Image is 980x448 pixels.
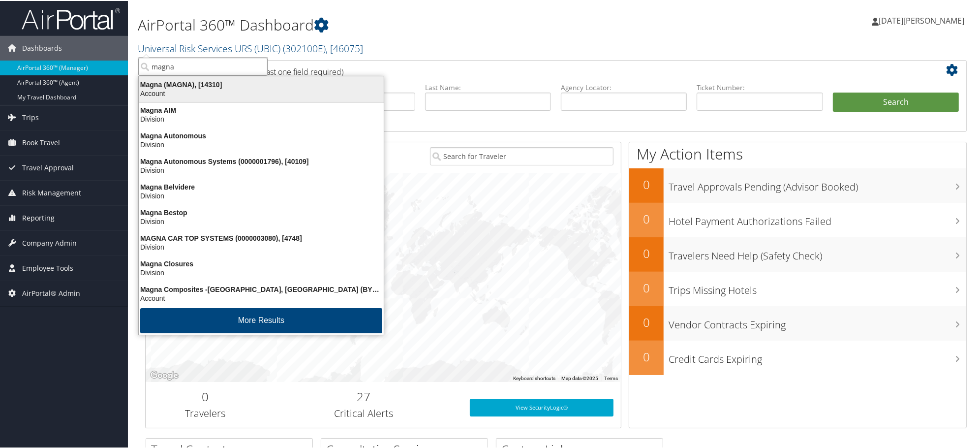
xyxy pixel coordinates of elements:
div: Division [133,114,390,123]
div: Division [133,191,390,199]
label: Ticket Number: [697,82,823,92]
div: Division [133,139,390,148]
button: Search [833,92,959,111]
button: Keyboard shortcuts [513,374,555,381]
h1: AirPortal 360™ Dashboard [138,14,695,34]
span: , [ 46075 ] [326,41,363,54]
button: More Results [140,307,382,332]
h2: 0 [629,279,664,295]
span: Risk Management [22,180,81,204]
input: Search Accounts [138,57,268,75]
span: Dashboards [22,35,62,60]
div: MAGNA CAR TOP SYSTEMS (0000003080), [4748] [133,233,390,242]
div: Magna Autonomous Systems (0000001796), [40109] [133,156,390,165]
div: Division [133,242,390,251]
a: Terms (opens in new tab) [604,375,618,380]
a: View SecurityLogic® [470,398,613,416]
span: Travel Approval [22,155,74,179]
div: Magna Composites -[GEOGRAPHIC_DATA], [GEOGRAPHIC_DATA] (BYF-0000003076), [4576] [133,284,390,293]
a: 0Vendor Contracts Expiring [629,305,966,340]
div: Magna Closures [133,258,390,267]
a: 0Travel Approvals Pending (Advisor Booked) [629,167,966,202]
span: Reporting [22,205,55,229]
div: Account [133,88,390,97]
img: Google [148,368,181,381]
h2: Airtinerary Lookup [153,61,890,78]
h2: 0 [629,210,664,226]
img: airportal-logo.png [22,6,120,30]
h3: Trips Missing Hotels [669,278,966,296]
a: [DATE][PERSON_NAME] [872,5,974,34]
a: Universal Risk Services URS (UBIC) [138,41,363,54]
div: Magna (MAGNA), [14310] [133,79,390,88]
h2: 0 [629,348,664,364]
span: ( 302100E ) [283,41,326,54]
input: Search for Traveler [430,146,613,164]
h2: 0 [629,313,664,330]
h2: 0 [153,387,257,404]
span: Book Travel [22,129,60,154]
span: Employee Tools [22,255,73,280]
span: Trips [22,104,39,129]
div: Magna Belvidere [133,182,390,191]
h2: 0 [629,244,664,261]
h3: Critical Alerts [272,406,455,419]
div: Account [133,293,390,302]
h2: 0 [629,175,664,192]
span: Company Admin [22,230,77,255]
a: 0Hotel Payment Authorizations Failed [629,202,966,236]
div: Magna Autonomous [133,130,390,139]
h3: Travelers Need Help (Safety Check) [669,243,966,262]
a: Open this area in Google Maps (opens a new window) [148,368,181,381]
a: 0Travelers Need Help (Safety Check) [629,236,966,271]
h3: Hotel Payment Authorizations Failed [669,209,966,227]
div: Magna AIM [133,105,390,114]
div: Magna Bestop [133,207,390,216]
label: Agency Locator: [561,82,687,92]
label: Last Name: [425,82,551,92]
h3: Travelers [153,406,257,419]
h2: 27 [272,387,455,404]
div: Division [133,165,390,174]
span: (at least one field required) [249,65,343,76]
h1: My Action Items [629,143,966,163]
h3: Travel Approvals Pending (Advisor Booked) [669,174,966,193]
h3: Vendor Contracts Expiring [669,312,966,331]
a: 0Trips Missing Hotels [629,271,966,305]
span: Map data ©2025 [561,375,598,380]
div: Division [133,216,390,225]
a: 0Credit Cards Expiring [629,340,966,374]
div: Division [133,267,390,276]
span: [DATE][PERSON_NAME] [879,14,964,25]
span: AirPortal® Admin [22,280,80,305]
h3: Credit Cards Expiring [669,347,966,365]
